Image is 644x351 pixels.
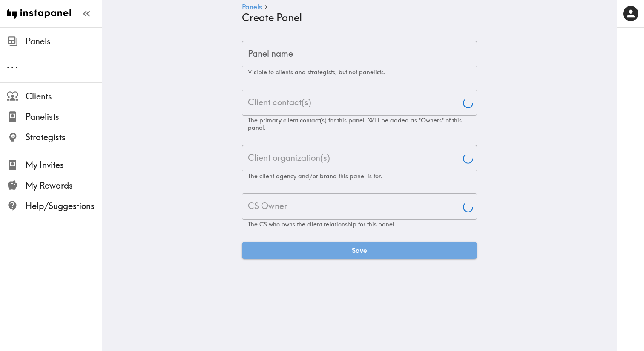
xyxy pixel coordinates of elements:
[248,68,385,76] span: Visible to clients and strategists, but not panelists.
[26,35,102,47] span: Panels
[26,131,102,143] span: Strategists
[462,201,474,213] button: Open
[26,200,102,212] span: Help/Suggestions
[11,60,14,70] span: .
[462,97,474,109] button: Open
[26,180,102,191] span: My Rewards
[248,172,382,180] span: The client agency and/or brand this panel is for.
[15,60,18,70] span: .
[242,242,477,259] button: Save
[462,153,474,165] button: Open
[26,159,102,171] span: My Invites
[248,116,462,131] span: The primary client contact(s) for this panel. Will be added as "Owners" of this panel.
[248,220,396,228] span: The CS who owns the client relationship for this panel.
[26,90,102,102] span: Clients
[7,60,9,70] span: .
[242,12,470,24] h4: Create Panel
[242,3,262,12] a: Panels
[26,111,102,123] span: Panelists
